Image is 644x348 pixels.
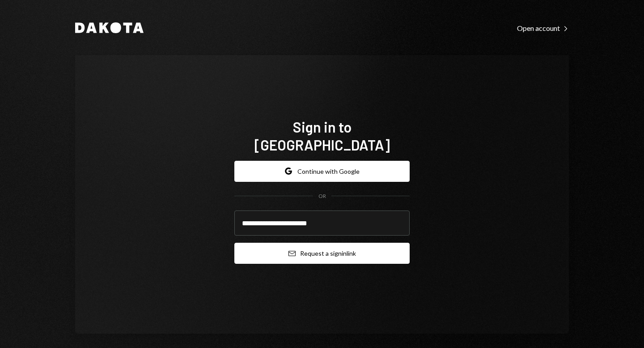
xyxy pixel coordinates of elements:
[517,23,569,33] a: Open account
[234,243,410,264] button: Request a signinlink
[234,161,410,182] button: Continue with Google
[234,118,410,154] h1: Sign in to [GEOGRAPHIC_DATA]
[517,24,569,33] div: Open account
[318,193,326,200] div: OR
